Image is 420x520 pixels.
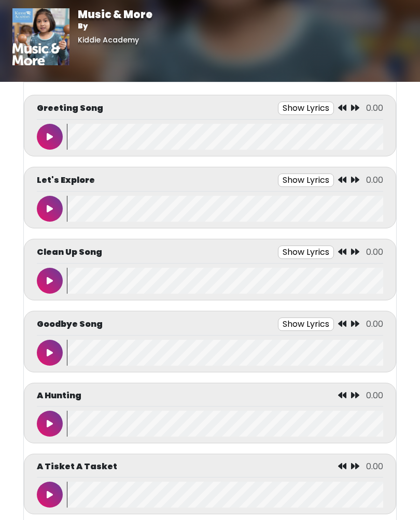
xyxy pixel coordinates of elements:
button: Show Lyrics [278,317,334,331]
p: By [78,21,152,32]
p: A Tisket A Tasket [37,460,117,473]
span: 0.00 [366,389,383,401]
p: Goodbye Song [37,318,103,330]
p: Clean Up Song [37,246,102,258]
h1: Music & More [78,8,152,21]
span: 0.00 [366,174,383,186]
span: 0.00 [366,460,383,472]
p: Greeting Song [37,102,103,114]
img: 01vrkzCYTteBT1eqlInO [12,8,69,65]
span: 0.00 [366,318,383,330]
span: 0.00 [366,102,383,114]
h6: Kiddie Academy [78,36,152,45]
p: Let's Explore [37,174,95,186]
span: 0.00 [366,246,383,258]
button: Show Lyrics [278,174,334,187]
button: Show Lyrics [278,245,334,259]
button: Show Lyrics [278,102,334,115]
p: A Hunting [37,389,81,402]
